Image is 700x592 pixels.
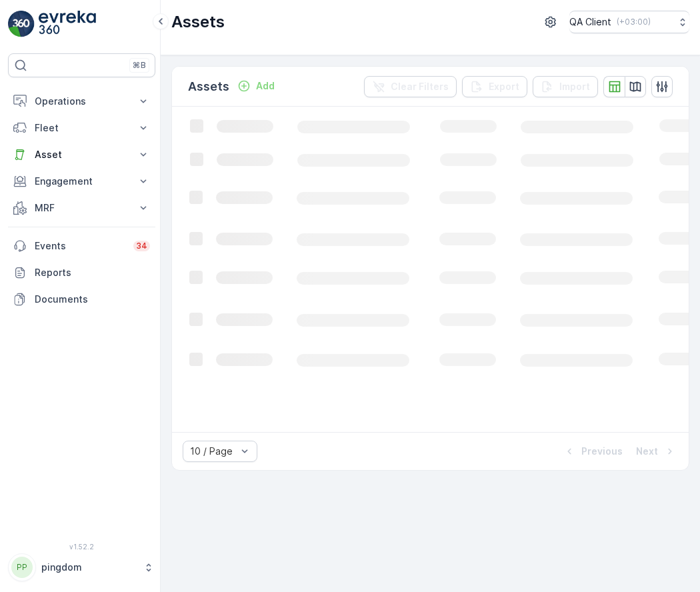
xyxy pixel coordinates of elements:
[569,15,611,29] p: QA Client
[462,76,527,97] button: Export
[8,141,155,168] button: Asset
[635,443,678,459] button: Next
[35,239,125,253] p: Events
[8,195,155,221] button: MRF
[39,11,96,37] img: logo_light-DOdMpM7g.png
[35,201,129,215] p: MRF
[35,148,129,161] p: Asset
[559,80,590,93] p: Import
[636,445,658,458] p: Next
[8,168,155,195] button: Engagement
[256,79,275,93] p: Add
[617,17,651,27] p: ( +03:00 )
[8,88,155,115] button: Operations
[133,60,146,71] p: ⌘B
[35,293,150,306] p: Documents
[136,241,147,251] p: 34
[8,259,155,286] a: Reports
[8,115,155,141] button: Fleet
[533,76,598,97] button: Import
[8,553,155,581] button: PPpingdom
[489,80,519,93] p: Export
[41,561,137,574] p: pingdom
[11,557,33,578] div: PP
[391,80,449,93] p: Clear Filters
[35,175,129,188] p: Engagement
[171,11,225,33] p: Assets
[8,11,35,37] img: logo
[8,543,155,551] span: v 1.52.2
[35,95,129,108] p: Operations
[188,77,229,96] p: Assets
[569,11,689,33] button: QA Client(+03:00)
[364,76,457,97] button: Clear Filters
[581,445,623,458] p: Previous
[35,266,150,279] p: Reports
[8,286,155,313] a: Documents
[35,121,129,135] p: Fleet
[561,443,624,459] button: Previous
[8,233,155,259] a: Events34
[232,78,280,94] button: Add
